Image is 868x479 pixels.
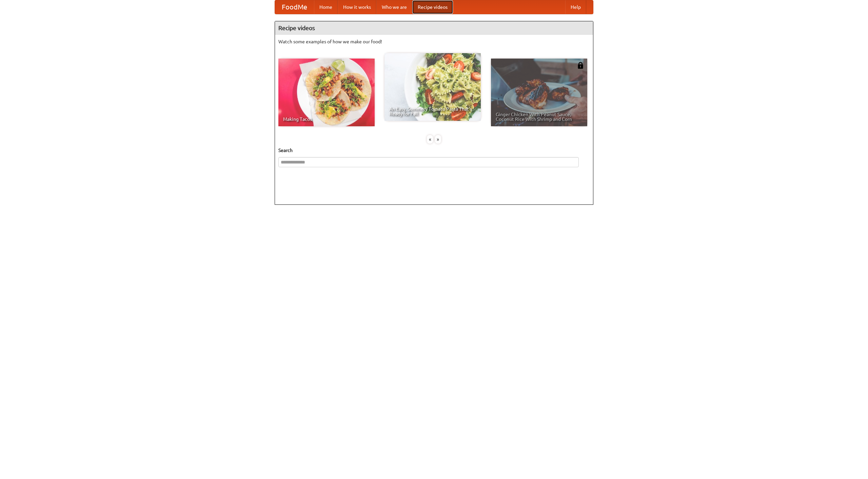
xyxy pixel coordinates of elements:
a: Who we are [376,0,412,14]
div: » [435,135,441,144]
a: Home [314,0,338,14]
h5: Search [278,147,590,154]
a: Recipe videos [412,0,453,14]
a: An Easy, Summery Tomato Pasta That's Ready for Fall [384,53,481,121]
img: 483408.png [577,62,584,69]
h4: Recipe videos [275,21,593,35]
a: FoodMe [275,0,314,14]
p: Watch some examples of how we make our food! [278,38,590,45]
div: « [427,135,433,144]
a: Making Tacos [278,59,375,126]
span: An Easy, Summery Tomato Pasta That's Ready for Fall [389,107,476,116]
span: Making Tacos [283,117,370,122]
a: Help [565,0,586,14]
a: How it works [338,0,376,14]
